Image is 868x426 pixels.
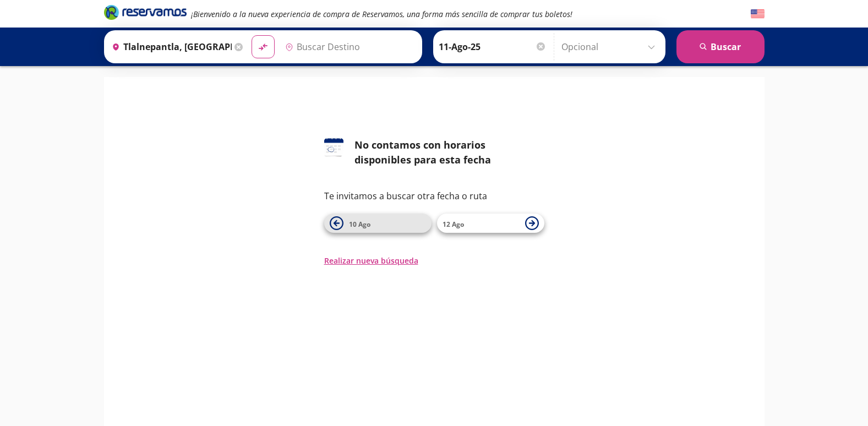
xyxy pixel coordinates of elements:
[281,33,416,61] input: Buscar Destino
[324,214,432,233] button: 10 Ago
[324,255,418,266] button: Realizar nueva búsqueda
[751,7,765,21] button: English
[349,220,370,229] span: 10 Ago
[191,9,572,19] em: ¡Bienvenido a la nueva experiencia de compra de Reservamos, una forma más sencilla de comprar tus...
[443,220,464,229] span: 12 Ago
[107,33,232,61] input: Buscar Origen
[437,214,544,233] button: 12 Ago
[104,4,187,24] a: Brand Logo
[439,33,547,61] input: Elegir Fecha
[676,30,765,63] button: Buscar
[324,189,544,203] p: Te invitamos a buscar otra fecha o ruta
[561,33,660,61] input: Opcional
[104,4,187,20] i: Brand Logo
[354,138,544,167] div: No contamos con horarios disponibles para esta fecha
